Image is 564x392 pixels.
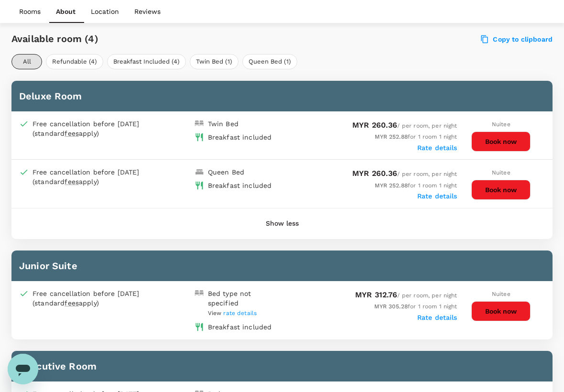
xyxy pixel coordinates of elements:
[375,133,408,140] span: MYR 252.88
[417,314,457,321] label: Rate details
[492,169,510,176] span: Nuitee
[19,258,545,273] h6: Junior Suite
[208,181,272,190] div: Breakfast included
[190,54,239,69] button: Twin Bed (1)
[471,301,531,321] button: Book now
[33,289,195,308] div: Free cancellation before [DATE] (standard apply)
[11,54,42,69] button: All
[195,167,204,177] img: king-bed-icon
[65,178,79,185] span: fees
[195,289,204,298] img: double-bed-icon
[375,182,457,189] span: for 1 room 1 night
[8,354,38,384] iframe: Button to launch messaging window
[374,303,408,310] span: MYR 305.28
[417,144,457,152] label: Rate details
[11,31,325,46] h6: Available room (4)
[208,322,272,332] div: Breakfast included
[355,292,457,299] span: / per room, per night
[223,310,257,316] span: rate details
[242,54,297,69] button: Queen Bed (1)
[252,212,312,235] button: Show less
[481,35,553,44] label: Copy to clipboard
[65,130,79,137] span: fees
[107,54,186,69] button: Breakfast Included (4)
[56,7,76,16] p: About
[208,119,239,129] div: Twin Bed
[33,167,195,186] div: Free cancellation before [DATE] (standard apply)
[375,182,408,189] span: MYR 252.88
[492,121,510,128] span: Nuitee
[374,303,457,310] span: for 1 room 1 night
[208,167,244,177] div: Queen Bed
[208,310,257,316] span: View
[19,359,545,374] h6: Executive Room
[195,119,204,129] img: double-bed-icon
[33,119,195,138] div: Free cancellation before [DATE] (standard apply)
[91,7,119,16] p: Location
[208,289,282,308] div: Bed type not specified
[471,131,531,152] button: Book now
[492,291,510,297] span: Nuitee
[471,180,531,200] button: Book now
[19,7,41,16] p: Rooms
[46,54,103,69] button: Refundable (4)
[375,133,457,140] span: for 1 room 1 night
[352,169,398,178] span: MYR 260.36
[134,7,161,16] p: Reviews
[19,88,545,104] h6: Deluxe Room
[352,120,398,130] span: MYR 260.36
[355,290,398,299] span: MYR 312.76
[65,299,79,307] span: fees
[417,192,457,200] label: Rate details
[352,122,457,129] span: / per room, per night
[352,171,457,177] span: / per room, per night
[208,132,272,142] div: Breakfast included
